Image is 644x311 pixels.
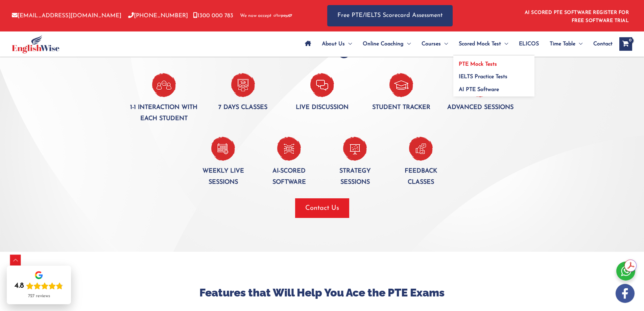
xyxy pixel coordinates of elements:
p: Live discussion [288,102,357,113]
span: Menu Toggle [575,32,582,56]
div: 4.8 [15,281,24,291]
img: Feadback-classes [409,137,433,161]
img: _AI-Scored-Software [277,137,301,161]
p: 1-1 interaction with each student [129,102,198,125]
img: cropped-ew-logo [12,35,59,53]
span: Contact [593,32,613,56]
span: Online Coaching [363,32,404,56]
a: Free PTE/IELTS Scorecard Assessment [327,5,453,26]
div: Rating: 4.8 out of 5 [15,281,63,291]
p: Advanced sessions [446,102,515,113]
span: AI PTE Software [459,87,499,92]
span: Menu Toggle [345,32,352,56]
span: IELTS Practice Tests [459,74,507,80]
a: ELICOS [514,32,544,56]
a: AI PTE Software [453,81,534,96]
a: CoursesMenu Toggle [416,32,453,56]
span: Menu Toggle [441,32,448,56]
img: white-facebook.png [616,284,635,303]
p: Student tracker [367,102,436,113]
button: Contact Us [295,198,349,218]
a: 1300 000 783 [193,13,233,19]
a: AI SCORED PTE SOFTWARE REGISTER FOR FREE SOFTWARE TRIAL [525,10,629,23]
img: Streadgy-session [343,137,367,161]
nav: Site Navigation: Main Menu [300,32,613,56]
a: Online CoachingMenu Toggle [357,32,416,56]
img: 7-days-clasess [231,73,255,97]
span: Contact Us [305,203,339,213]
a: Scored Mock TestMenu Toggle [453,32,514,56]
a: Contact [588,32,613,56]
a: IELTS Practice Tests [453,68,534,81]
span: About Us [322,32,345,56]
span: Time Table [550,32,575,56]
span: Menu Toggle [501,32,508,56]
a: [PHONE_NUMBER] [128,13,188,19]
span: Scored Mock Test [459,32,501,56]
img: Weekly-live-session [211,137,235,161]
span: ELICOS [519,32,539,56]
span: PTE Mock Tests [459,62,497,67]
span: Courses [422,32,441,56]
p: Feedback classes [393,166,449,188]
a: [EMAIL_ADDRESS][DOMAIN_NAME] [12,13,121,19]
span: We now accept [240,13,271,19]
div: 727 reviews [28,293,50,299]
img: _student--Tracker [389,73,413,97]
span: Menu Toggle [404,32,411,56]
a: View Shopping Cart, empty [619,37,632,51]
aside: Header Widget 1 [521,5,632,27]
p: AI-Scored software [261,166,317,188]
p: Weekly live sessions [195,166,251,188]
h3: Features that Will Help You Ace the PTE Exams [129,286,515,300]
img: Afterpay-Logo [273,14,292,18]
a: About UsMenu Toggle [316,32,357,56]
img: One-to-one-inraction [152,73,176,97]
p: Strategy Sessions [327,166,383,188]
a: Time TableMenu Toggle [544,32,588,56]
p: 7 days classes [209,102,278,113]
img: Live-discussion [310,73,334,97]
a: PTE Mock Tests [453,55,534,68]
